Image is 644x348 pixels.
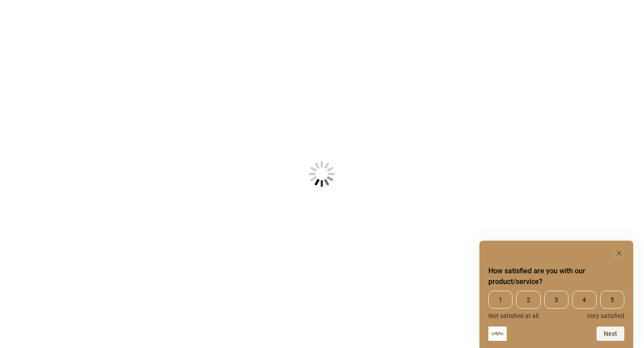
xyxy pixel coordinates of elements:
div: How satisfied are you with our product/service? Select an option from 1 to 5, with 1 being Not sa... [488,248,624,341]
button: Next question [597,327,624,341]
div: How satisfied are you with our product/service? Select an option from 1 to 5, with 1 being Not sa... [488,291,624,319]
span: 4 [572,291,596,309]
h2: How satisfied are you with our product/service? Select an option from 1 to 5, with 1 being Not sa... [488,266,624,287]
span: 1 [488,291,513,309]
span: 3 [544,291,568,309]
span: Not satisfied at all [488,312,538,319]
span: 2 [516,291,540,309]
span: 5 [600,291,624,309]
img: Loading [265,117,379,231]
span: Very satisfied [587,312,624,319]
button: Hide survey [614,248,624,259]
